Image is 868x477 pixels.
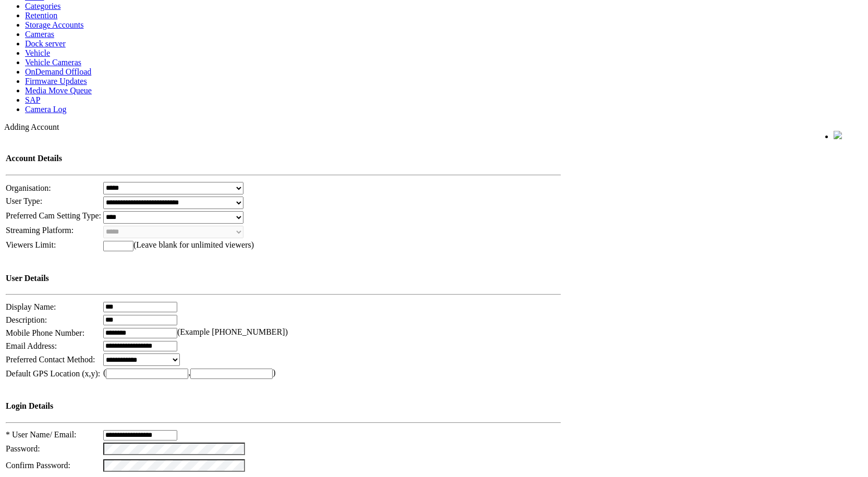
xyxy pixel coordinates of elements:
span: Viewers Limit: [6,240,56,249]
h4: Account Details [6,154,561,163]
span: Description: [6,315,47,324]
span: Email Address: [6,341,57,350]
span: Mobile Phone Number: [6,328,84,337]
span: Confirm Password: [6,461,70,470]
span: Streaming Platform: [6,226,74,235]
a: Storage Accounts [25,20,83,29]
span: Organisation: [6,184,51,192]
h4: User Details [6,274,561,283]
span: Display Name: [6,302,56,311]
a: Dock server [25,39,66,48]
span: Adding Account [4,123,59,131]
a: Media Move Queue [25,86,92,95]
span: Preferred Cam Setting Type: [6,211,101,220]
a: OnDemand Offload [25,67,91,76]
img: bell24.png [834,131,842,139]
a: Retention [25,11,57,20]
a: Vehicle Cameras [25,58,81,67]
span: User Type: [6,197,42,205]
span: (Example [PHONE_NUMBER]) [177,327,288,336]
h4: Login Details [6,401,561,411]
span: Default GPS Location (x,y): [6,369,100,378]
a: Categories [25,2,60,10]
a: Cameras [25,30,54,39]
span: Welcome, System Administrator (Administrator) [680,131,813,139]
td: ( , ) [103,368,561,380]
span: (Leave blank for unlimited viewers) [133,240,254,249]
a: Camera Log [25,105,67,114]
span: * User Name/ Email: [6,430,77,439]
a: SAP [25,95,40,104]
a: Vehicle [25,48,50,57]
a: Firmware Updates [25,77,87,85]
span: Password: [6,444,40,453]
span: Preferred Contact Method: [6,355,95,364]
